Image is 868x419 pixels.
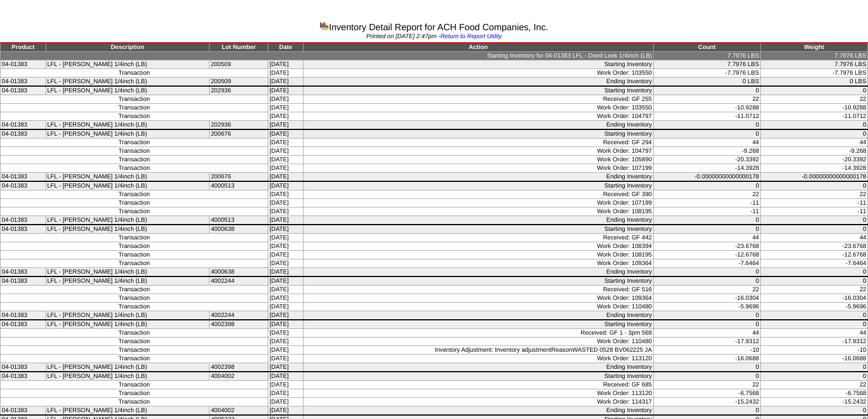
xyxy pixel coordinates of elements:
td: Work Order: 113120 [303,355,653,363]
td: Starting Inventory [303,86,653,95]
td: [DATE] [268,234,303,242]
td: 200509 [210,78,268,87]
td: [DATE] [268,225,303,234]
td: [DATE] [268,346,303,355]
td: Starting Inventory for 04-01383 LFL - Dried Leek 1/4inch (LB) [1,52,654,60]
td: 4002398 [210,320,268,329]
td: -9.268 [760,147,867,156]
td: 44 [653,234,760,242]
td: Transaction [1,381,268,389]
td: Transaction [1,355,268,363]
td: Received: GF 390 [303,190,653,199]
td: 22 [760,381,867,389]
td: 04-01383 [1,78,46,87]
td: Transaction [1,190,268,199]
td: 22 [760,286,867,294]
td: 4000638 [210,268,268,277]
td: LFL - [PERSON_NAME] 1/4inch (LB) [46,406,209,416]
td: [DATE] [268,78,303,87]
td: Work Order: 107199 [303,164,653,173]
td: [DATE] [268,381,303,389]
td: Received: GF 255 [303,95,653,104]
td: [DATE] [268,129,303,139]
td: [DATE] [268,181,303,190]
td: 200676 [210,173,268,182]
td: Work Order: 109364 [303,294,653,303]
td: -0.00000000000000178 [653,173,760,182]
td: [DATE] [268,276,303,286]
td: -17.9312 [653,337,760,346]
td: Description [46,43,209,52]
td: 44 [653,139,760,147]
td: -6.7568 [653,389,760,398]
td: [DATE] [268,86,303,95]
td: [DATE] [268,251,303,259]
td: 04-01383 [1,268,46,277]
td: Transaction [1,329,268,337]
td: -10 [653,346,760,355]
td: LFL - [PERSON_NAME] 1/4inch (LB) [46,121,209,130]
td: 0 [760,311,867,320]
td: Transaction [1,199,268,208]
td: LFL - [PERSON_NAME] 1/4inch (LB) [46,129,209,139]
td: -10.9288 [653,104,760,112]
td: Action [303,43,653,52]
td: [DATE] [268,104,303,112]
td: Work Order: 107199 [303,199,653,208]
td: Transaction [1,147,268,156]
td: LFL - [PERSON_NAME] 1/4inch (LB) [46,311,209,320]
td: Transaction [1,251,268,259]
td: 0 [760,86,867,95]
td: Work Order: 103550 [303,104,653,112]
td: LFL - [PERSON_NAME] 1/4inch (LB) [46,173,209,182]
td: Transaction [1,294,268,303]
td: -10 [760,346,867,355]
td: Weight [760,43,867,52]
td: 0 [760,121,867,130]
td: Transaction [1,208,268,216]
td: Received: GF 1 - 3pm 568 [303,329,653,337]
td: LFL - [PERSON_NAME] 1/4inch (LB) [46,181,209,190]
td: 04-01383 [1,276,46,286]
td: 04-01383 [1,86,46,95]
td: Product [1,43,46,52]
td: -10.9288 [760,104,867,112]
td: [DATE] [268,173,303,182]
td: [DATE] [268,216,303,225]
td: Work Order: 103550 [303,69,653,78]
td: Transaction [1,242,268,251]
td: Work Order: 110480 [303,337,653,346]
td: -14.3928 [760,164,867,173]
td: Transaction [1,95,268,104]
td: 0 [760,276,867,286]
td: LFL - [PERSON_NAME] 1/4inch (LB) [46,78,209,87]
td: 04-01383 [1,320,46,329]
td: Transaction [1,69,268,78]
td: Transaction [1,346,268,355]
td: Starting Inventory [303,320,653,329]
td: LFL - [PERSON_NAME] 1/4inch (LB) [46,372,209,381]
td: -20.3392 [653,156,760,164]
td: 04-01383 [1,181,46,190]
td: Received: GF 294 [303,139,653,147]
td: [DATE] [268,156,303,164]
td: -15.2432 [760,398,867,406]
td: [DATE] [268,372,303,381]
td: 7.7976 LBS [760,52,867,60]
td: -11 [653,208,760,216]
td: 4000513 [210,181,268,190]
td: [DATE] [268,121,303,130]
td: [DATE] [268,363,303,372]
td: [DATE] [268,294,303,303]
td: LFL - [PERSON_NAME] 1/4inch (LB) [46,363,209,372]
td: Starting Inventory [303,129,653,139]
td: -7.6464 [653,259,760,268]
td: Transaction [1,259,268,268]
td: 0 [760,129,867,139]
td: -23.6768 [653,242,760,251]
td: 0 [760,406,867,416]
td: 202936 [210,86,268,95]
td: [DATE] [268,303,303,311]
td: 4002244 [210,311,268,320]
td: Transaction [1,164,268,173]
